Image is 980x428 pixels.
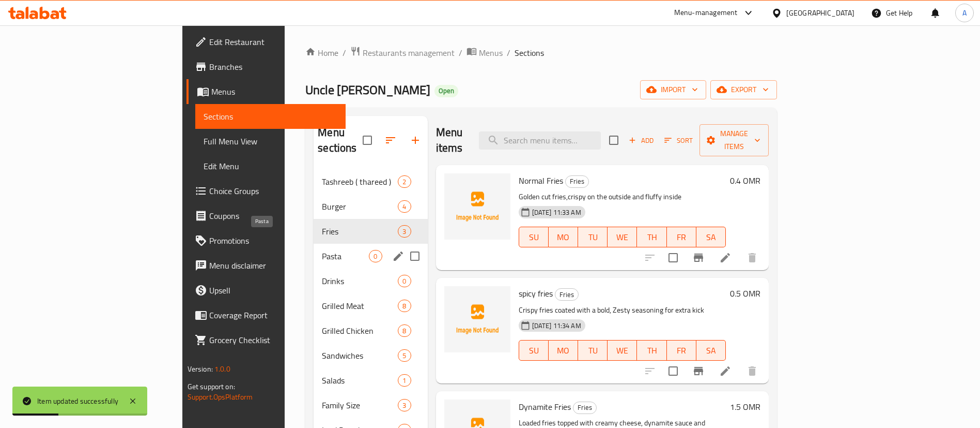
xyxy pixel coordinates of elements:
[686,245,711,270] button: Branch-specific-item
[519,227,549,247] button: SU
[667,340,696,361] button: FR
[186,203,346,228] a: Coupons
[719,252,732,264] a: Edit menu item
[398,301,410,311] span: 8
[398,300,411,312] div: items
[730,286,760,301] h6: 0.5 OMR
[398,276,410,286] span: 0
[519,304,726,317] p: Crispy fries coated with a bold, Zesty seasoning for extra kick
[444,286,510,352] img: spicy fries
[398,175,411,188] div: items
[555,288,579,301] div: Fries
[434,86,458,95] span: Open
[314,368,427,393] div: Salads1
[314,194,427,219] div: Burger4
[696,340,726,361] button: SA
[322,250,369,262] span: Pasta
[519,399,571,415] span: Dynamite Fries
[188,390,253,404] a: Support.OpsPlatform
[962,7,967,19] span: A
[398,376,410,386] span: 1
[641,230,662,245] span: TH
[204,135,338,147] span: Full Menu View
[664,135,693,146] span: Sort
[466,46,503,60] a: Menus
[209,284,338,297] span: Upsell
[528,208,585,217] span: [DATE] 11:33 AM
[398,202,410,212] span: 4
[314,318,427,343] div: Grilled Chicken8
[740,245,765,270] button: delete
[578,227,608,247] button: TU
[186,278,346,303] a: Upsell
[398,326,410,336] span: 8
[710,80,777,99] button: export
[719,83,769,96] span: export
[186,328,346,352] a: Grocery Checklist
[322,374,398,387] span: Salads
[322,324,398,337] span: Grilled Chicken
[322,175,398,188] span: Tashreeb ( thareed )
[608,340,637,361] button: WE
[519,173,563,188] span: Normal Fries
[648,83,698,96] span: import
[667,227,696,247] button: FR
[186,54,346,79] a: Branches
[186,253,346,278] a: Menu disclaimer
[730,400,760,414] h6: 1.5 OMR
[398,349,411,362] div: items
[322,200,398,213] div: Burger
[641,343,662,358] span: TH
[209,334,338,346] span: Grocery Checklist
[555,289,578,301] span: Fries
[662,247,684,269] span: Select to update
[625,132,658,149] button: Add
[398,275,411,287] div: items
[479,47,503,59] span: Menus
[436,125,467,156] h2: Menu items
[37,395,118,407] div: Item updated successfully
[686,359,711,383] button: Branch-specific-item
[363,47,455,59] span: Restaurants management
[209,210,338,222] span: Coupons
[356,129,378,151] span: Select all sections
[398,227,410,237] span: 3
[519,340,549,361] button: SU
[314,269,427,293] div: Drinks0
[378,128,403,153] span: Sort sections
[565,175,589,188] div: Fries
[403,128,428,153] button: Add section
[322,275,398,287] span: Drinks
[209,36,338,48] span: Edit Restaurant
[322,399,398,411] span: Family Size
[740,359,765,383] button: delete
[195,104,346,129] a: Sections
[186,303,346,328] a: Coverage Report
[637,340,666,361] button: TH
[391,248,406,264] button: edit
[519,190,726,203] p: Golden cut fries,crispy on the outside and fluffy inside
[699,124,769,156] button: Manage items
[662,360,684,382] span: Select to update
[523,343,545,358] span: SU
[519,286,553,301] span: spicy fries
[186,79,346,104] a: Menus
[507,47,510,59] li: /
[459,47,462,59] li: /
[322,349,398,362] span: Sandwiches
[582,343,603,358] span: TU
[658,132,699,149] span: Sort items
[314,219,427,244] div: Fries3
[730,173,760,188] h6: 0.4 OMR
[209,259,338,272] span: Menu disclaimer
[566,175,588,187] span: Fries
[479,131,601,150] input: search
[627,135,655,146] span: Add
[662,132,695,149] button: Sort
[314,343,427,368] div: Sandwiches5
